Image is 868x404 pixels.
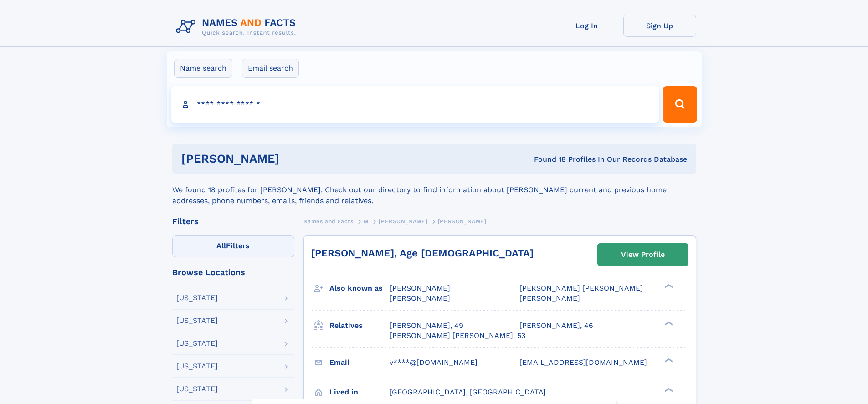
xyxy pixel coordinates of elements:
[519,294,580,302] span: [PERSON_NAME]
[174,59,232,78] label: Name search
[379,215,427,227] a: [PERSON_NAME]
[663,283,673,289] div: ❯
[598,244,688,266] a: View Profile
[663,357,673,363] div: ❯
[390,388,546,396] span: [GEOGRAPHIC_DATA], [GEOGRAPHIC_DATA]
[176,340,218,347] div: [US_STATE]
[172,15,303,39] img: Logo Names and Facts
[364,218,369,225] span: M
[176,385,218,393] div: [US_STATE]
[519,358,647,367] span: [EMAIL_ADDRESS][DOMAIN_NAME]
[519,321,593,331] a: [PERSON_NAME], 46
[311,247,534,259] a: [PERSON_NAME], Age [DEMOGRAPHIC_DATA]
[364,215,369,227] a: M
[406,154,687,164] div: Found 18 Profiles In Our Records Database
[438,218,487,225] span: [PERSON_NAME]
[329,318,390,333] h3: Relatives
[176,294,218,302] div: [US_STATE]
[390,321,463,331] a: [PERSON_NAME], 49
[390,284,450,292] span: [PERSON_NAME]
[519,284,643,292] span: [PERSON_NAME] [PERSON_NAME]
[663,86,697,123] button: Search Button
[329,384,390,400] h3: Lived in
[390,294,450,302] span: [PERSON_NAME]
[216,241,226,250] span: All
[172,268,294,276] div: Browse Locations
[663,320,673,326] div: ❯
[550,15,623,37] a: Log In
[663,387,673,393] div: ❯
[303,215,354,227] a: Names and Facts
[390,331,525,341] a: [PERSON_NAME] [PERSON_NAME], 53
[181,153,407,164] h1: [PERSON_NAME]
[172,235,294,257] label: Filters
[171,86,659,123] input: search input
[242,59,299,78] label: Email search
[621,244,665,265] div: View Profile
[379,218,427,225] span: [PERSON_NAME]
[329,355,390,370] h3: Email
[172,174,696,206] div: We found 18 profiles for [PERSON_NAME]. Check out our directory to find information about [PERSON...
[176,317,218,324] div: [US_STATE]
[172,217,294,225] div: Filters
[329,281,390,296] h3: Also known as
[176,363,218,370] div: [US_STATE]
[623,15,696,37] a: Sign Up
